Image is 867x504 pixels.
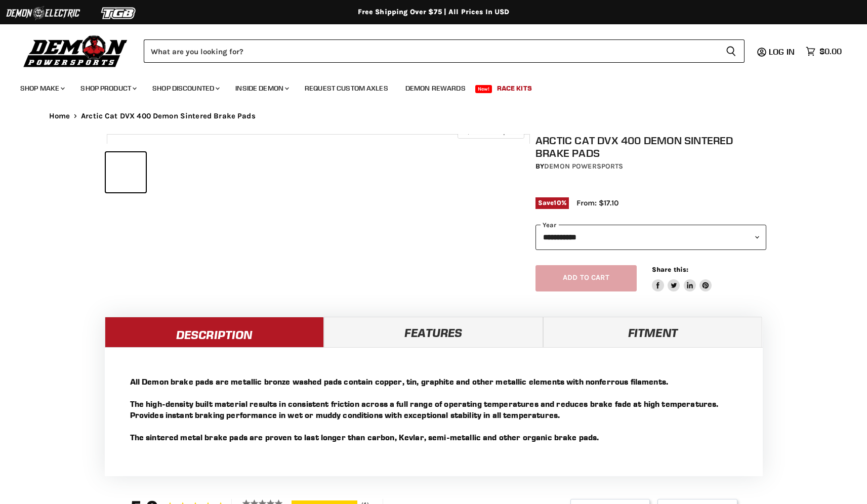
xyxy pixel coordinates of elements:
a: Demon Rewards [398,78,473,99]
a: Shop Discounted [145,78,226,99]
a: Shop Product [73,78,143,99]
nav: Breadcrumbs [29,112,839,120]
img: Demon Powersports [20,33,131,69]
span: Share this: [652,266,688,273]
span: New! [475,85,492,93]
button: Arctic Cat DVX 400 Demon Sintered Brake Pads thumbnail [106,152,146,192]
span: From: $17.10 [576,198,618,207]
a: Race Kits [489,78,540,99]
span: Arctic Cat DVX 400 Demon Sintered Brake Pads [81,112,256,120]
select: year [535,225,766,249]
form: Product [144,39,745,63]
span: Save % [535,197,569,208]
p: All Demon brake pads are metallic bronze washed pads contain copper, tin, graphite and other meta... [130,376,737,443]
a: Fitment [543,317,762,347]
a: Features [324,317,543,347]
a: Log in [764,47,801,56]
aside: Share this: [652,265,712,292]
ul: Main menu [13,74,839,99]
span: Log in [769,47,795,57]
a: Home [49,112,70,120]
a: $0.00 [801,44,847,59]
button: Arctic Cat DVX 400 Demon Sintered Brake Pads thumbnail [149,152,189,192]
input: Search [144,39,718,63]
span: 10 [554,199,561,206]
h1: Arctic Cat DVX 400 Demon Sintered Brake Pads [535,134,766,159]
button: Search [718,39,745,63]
div: by [535,161,766,172]
a: Request Custom Axles [297,78,396,99]
a: Demon Powersports [544,162,623,171]
a: Description [105,317,324,347]
span: Click to expand [463,128,519,135]
img: Demon Electric Logo 2 [5,4,81,23]
a: Shop Make [13,78,71,99]
span: $0.00 [819,47,842,56]
a: Inside Demon [228,78,295,99]
img: TGB Logo 2 [81,4,157,23]
div: Free Shipping Over $75 | All Prices In USD [29,8,839,17]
